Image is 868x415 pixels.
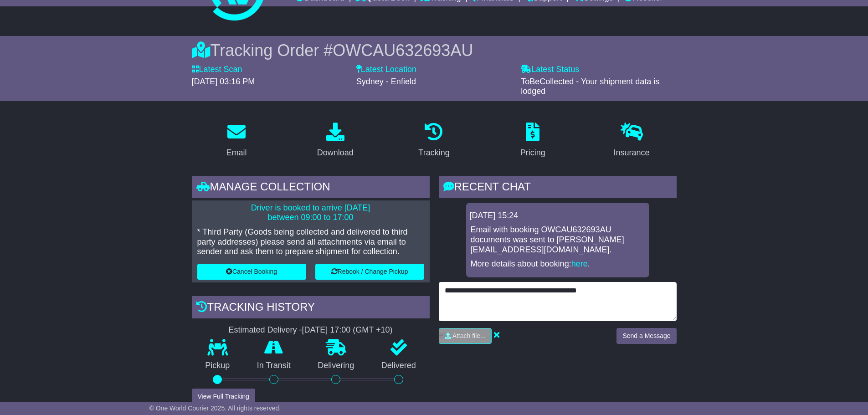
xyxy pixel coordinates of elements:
a: Download [311,119,360,162]
div: Tracking history [192,296,430,321]
a: Tracking [412,119,455,162]
p: Driver is booked to arrive [DATE] between 09:00 to 17:00 [197,203,424,223]
div: Insurance [614,147,650,159]
p: Pickup [192,361,244,371]
p: In Transit [243,361,304,371]
label: Latest Status [521,65,579,75]
div: Tracking [418,147,449,159]
span: ToBeCollected - Your shipment data is lodged [521,77,659,96]
div: [DATE] 17:00 (GMT +10) [302,325,393,335]
span: OWCAU632693AU [333,41,473,60]
div: Download [317,147,354,159]
a: Email [220,119,252,162]
div: Manage collection [192,176,430,200]
div: Tracking Order # [192,41,677,60]
label: Latest Location [356,65,416,75]
div: Email [226,147,247,159]
div: Estimated Delivery - [192,325,430,335]
p: * Third Party (Goods being collected and delivered to third party addresses) please send all atta... [197,227,424,257]
div: RECENT CHAT [439,176,677,200]
p: Delivered [368,361,430,371]
button: View Full Tracking [192,389,255,405]
a: Insurance [608,119,656,162]
a: here [571,259,588,268]
button: Send a Message [616,328,676,344]
button: Cancel Booking [197,264,306,280]
p: Delivering [304,361,368,371]
p: More details about booking: . [471,259,645,269]
p: Email with booking OWCAU632693AU documents was sent to [PERSON_NAME][EMAIL_ADDRESS][DOMAIN_NAME]. [471,225,645,255]
span: © One World Courier 2025. All rights reserved. [149,405,281,412]
div: Pricing [520,147,545,159]
div: [DATE] 15:24 [470,211,646,221]
span: [DATE] 03:16 PM [192,77,255,86]
button: Rebook / Change Pickup [315,264,424,280]
a: Pricing [514,119,551,162]
label: Latest Scan [192,65,242,75]
span: Sydney - Enfield [356,77,416,86]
